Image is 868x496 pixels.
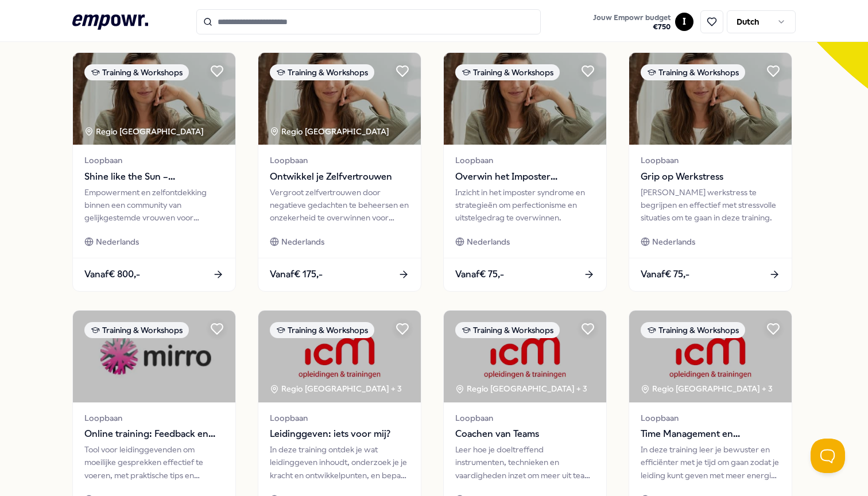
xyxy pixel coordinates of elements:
span: Time Management en Delegeren voor leidinggevenden [641,427,780,441]
div: Training & Workshops [455,64,560,80]
span: Nederlands [281,235,324,248]
span: Loopbaan [84,412,224,424]
div: Training & Workshops [270,322,374,338]
span: Loopbaan [455,412,595,424]
button: I [675,13,693,31]
div: Vergroot zelfvertrouwen door negatieve gedachten te beheersen en onzekerheid te overwinnen voor m... [270,186,409,224]
iframe: Help Scout Beacon - Open [811,439,845,473]
img: package image [444,53,606,145]
div: Empowerment en zelfontdekking binnen een community van gelijkgestemde vrouwen voor vrijheid, bala... [84,186,224,224]
span: Overwin het Imposter Syndrome [455,169,595,184]
div: Tool voor leidinggevenden om moeilijke gesprekken effectief te voeren, met praktische tips en tec... [84,443,224,482]
span: Leidinggeven: iets voor mij? [270,427,409,441]
div: Training & Workshops [84,322,189,338]
img: package image [629,53,792,145]
span: Loopbaan [455,154,595,166]
a: Jouw Empowr budget€750 [588,10,675,34]
span: Jouw Empowr budget [593,13,671,22]
div: Regio [GEOGRAPHIC_DATA] + 3 [641,382,773,395]
span: Vanaf € 75,- [455,267,504,282]
img: package image [258,311,421,402]
div: Training & Workshops [641,64,745,80]
span: Loopbaan [270,154,409,166]
span: Coachen van Teams [455,427,595,441]
a: package imageTraining & WorkshopsLoopbaanOverwin het Imposter SyndromeInzicht in het imposter syn... [443,52,607,291]
img: package image [629,311,792,402]
div: In deze training leer je bewuster en efficiënter met je tijd om gaan zodat je leiding kunt geven ... [641,443,780,482]
span: Ontwikkel je Zelfvertrouwen [270,169,409,184]
img: package image [444,311,606,402]
div: Training & Workshops [455,322,560,338]
span: Nederlands [652,235,695,248]
div: Regio [GEOGRAPHIC_DATA] [270,125,391,138]
span: Shine like the Sun – [DEMOGRAPHIC_DATA] Leadership en Empowerment [84,169,224,184]
a: package imageTraining & WorkshopsRegio [GEOGRAPHIC_DATA] LoopbaanShine like the Sun – [DEMOGRAPHI... [72,52,236,291]
a: package imageTraining & WorkshopsRegio [GEOGRAPHIC_DATA] LoopbaanOntwikkel je ZelfvertrouwenVergr... [258,52,421,291]
div: Regio [GEOGRAPHIC_DATA] + 3 [455,382,587,395]
span: Vanaf € 800,- [84,267,140,282]
span: Loopbaan [641,154,780,166]
div: Training & Workshops [84,64,189,80]
div: In deze training ontdek je wat leidinggeven inhoudt, onderzoek je je kracht en ontwikkelpunten, e... [270,443,409,482]
span: Vanaf € 75,- [641,267,689,282]
img: package image [73,53,235,145]
span: Loopbaan [641,412,780,424]
span: Vanaf € 175,- [270,267,323,282]
div: Regio [GEOGRAPHIC_DATA] [84,125,206,138]
span: Online training: Feedback en conflicthantering [84,427,224,441]
div: Leer hoe je doeltreffend instrumenten, technieken en vaardigheden inzet om meer uit teams als geh... [455,443,595,482]
div: Inzicht in het imposter syndrome en strategieën om perfectionisme en uitstelgedrag te overwinnen. [455,186,595,224]
div: [PERSON_NAME] werkstress te begrijpen en effectief met stressvolle situaties om te gaan in deze t... [641,186,780,224]
span: Loopbaan [270,412,409,424]
span: Nederlands [467,235,510,248]
img: package image [258,53,421,145]
span: € 750 [593,22,671,32]
a: package imageTraining & WorkshopsLoopbaanGrip op Werkstress[PERSON_NAME] werkstress te begrijpen ... [629,52,792,291]
input: Search for products, categories or subcategories [196,9,541,34]
div: Training & Workshops [270,64,374,80]
span: Grip op Werkstress [641,169,780,184]
button: Jouw Empowr budget€750 [591,11,673,34]
span: Loopbaan [84,154,224,166]
div: Regio [GEOGRAPHIC_DATA] + 3 [270,382,402,395]
div: Training & Workshops [641,322,745,338]
img: package image [73,311,235,402]
span: Nederlands [96,235,139,248]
